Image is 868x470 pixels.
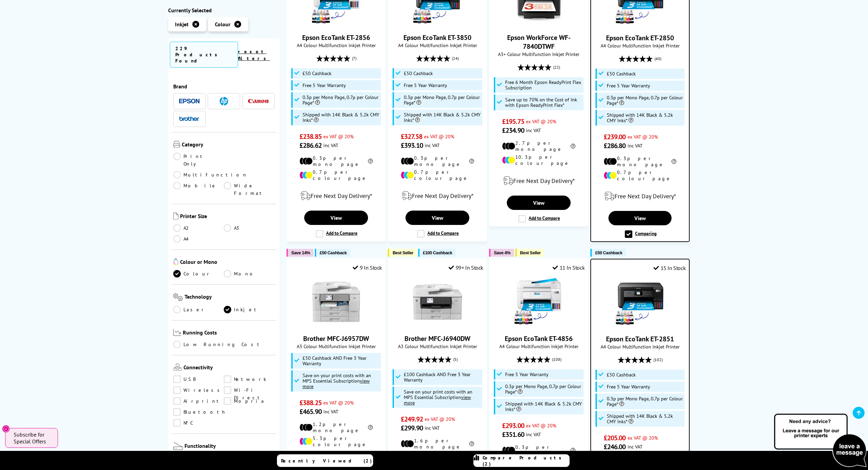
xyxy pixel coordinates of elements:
div: modal_delivery [290,186,382,205]
span: (5) [453,353,458,366]
span: A4 Colour Multifunction Inkjet Printer [290,42,382,48]
span: £205.00 [604,433,626,442]
span: 0.3p per Mono Page, 0.7p per Colour Page* [404,95,481,105]
img: Epson EcoTank ET-2851 [615,276,666,328]
span: Recently Viewed (2) [281,458,372,464]
a: NFC [173,419,224,427]
span: Functionality [185,443,275,452]
a: Epson WorkForce WF-7840DTWF [513,21,564,28]
span: £50 Cashback AND Free 3 Year Warranty [303,355,380,366]
span: Subscribe for Special Offers [14,431,51,445]
a: Print Only [173,153,224,168]
img: HP [220,97,228,105]
span: inc VAT [425,142,440,148]
span: £234.90 [502,126,524,135]
label: Add to Compare [518,215,560,223]
li: 0.3p per mono page [401,155,474,167]
a: Epson EcoTank ET-3850 [412,21,463,28]
span: Technology [185,293,275,302]
span: Shipped with 14K Black & 5.2k CMY Inks* [404,112,481,123]
span: (40) [654,52,661,65]
a: Network [224,376,275,383]
img: Running Costs [173,329,181,336]
li: 1.6p per mono page [401,438,474,450]
span: ex VAT @ 20% [323,399,354,406]
span: Category [182,141,275,149]
span: ex VAT @ 20% [526,422,556,429]
span: Save up to 70% on the Cost of Ink with Epson ReadyPrint Flex* [505,97,582,108]
span: A3+ Colour Multifunction Inkjet Printer [493,51,585,57]
span: £50 Cashback [303,71,332,76]
span: Save on your print costs with an MPS Essential Subscription [303,372,371,389]
a: View [304,211,368,225]
button: Close [2,425,10,433]
span: Save 4% [494,250,510,255]
a: HP [214,97,234,105]
li: 10.3p per colour page [502,154,575,166]
a: Laser [173,306,224,313]
a: Wi-Fi Direct [224,387,275,394]
span: £299.90 [401,424,423,432]
span: Colour [215,21,231,28]
li: 2.7p per mono page [502,140,575,152]
span: Save on your print costs with an MPS Essential Subscription [404,388,472,406]
span: Best Seller [393,250,413,255]
img: Open Live Chat window [773,413,868,469]
a: Epson EcoTank ET-2851 [615,322,666,329]
a: Epson EcoTank ET-2850 [615,21,666,28]
li: 0.7p per colour page [604,169,677,182]
img: Epson EcoTank ET-4856 [513,276,564,327]
div: modal_delivery [392,186,483,205]
span: A4 Colour Multifunction Inkjet Printer [594,42,686,49]
div: modal_delivery [594,187,686,206]
div: Currently Selected [168,7,280,14]
span: £286.80 [604,141,626,150]
span: Brand [173,83,275,90]
span: ex VAT @ 20% [323,133,354,140]
a: USB [173,376,224,383]
span: 0.3p per Mono Page, 0.7p per Colour Page* [505,384,582,395]
a: Canon [248,97,268,105]
a: Mopria [224,398,275,405]
span: inc VAT [526,431,541,438]
span: Free 5 Year Warranty [303,83,346,88]
span: £100 Cashback [423,250,452,255]
span: Printer Size [180,213,275,221]
button: £50 Cashback [590,249,626,257]
span: 0.3p per Mono Page, 0.7p per Colour Page* [607,396,683,407]
span: Shipped with 14K Black & 5.2k CMY Inks* [303,112,380,123]
span: inc VAT [425,425,440,431]
span: £246.00 [604,442,626,451]
span: Running Costs [183,329,275,338]
span: Free 5 Year Warranty [404,83,447,88]
span: £100 Cashback AND Free 3 Year Warranty [404,372,481,383]
li: 5.3p per colour page [299,435,373,447]
span: £249.92 [401,415,423,424]
span: £195.75 [502,117,524,126]
img: Category [173,141,180,148]
a: reset filters [238,48,270,61]
span: Save 14% [291,250,310,255]
img: Functionality [173,443,183,450]
a: Epson EcoTank ET-2851 [606,334,674,343]
span: £50 Cashback [607,71,636,76]
span: £393.10 [401,141,423,150]
span: £293.00 [502,421,524,430]
span: A3 Colour Multifunction Inkjet Printer [392,343,483,350]
a: View [507,196,570,210]
span: inc VAT [323,142,338,148]
img: Canon [248,99,268,103]
a: Wireless [173,387,224,394]
span: Compare Products (2) [483,455,569,467]
span: £50 Cashback [404,71,433,76]
button: £50 Cashback [315,249,350,257]
img: Brother [179,116,200,121]
span: ex VAT @ 20% [628,133,658,140]
img: Epson [179,99,200,104]
span: (7) [352,52,356,65]
a: Recently Viewed (2) [277,454,373,467]
span: (22) [553,61,560,74]
a: Epson EcoTank ET-2850 [606,33,674,42]
button: £100 Cashback [418,249,456,257]
span: 0.3p per Mono Page, 0.7p per Colour Page* [607,95,683,106]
